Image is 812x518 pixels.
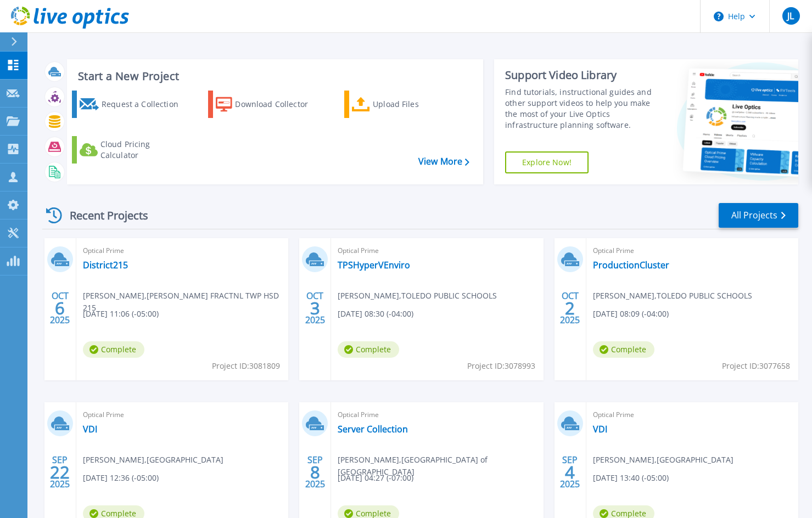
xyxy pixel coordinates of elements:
[338,245,536,257] span: Optical Prime
[83,472,159,484] span: [DATE] 12:36 (-05:00)
[565,303,575,313] span: 2
[593,424,607,435] a: VDI
[100,139,182,161] div: Cloud Pricing Calculator
[50,468,70,477] span: 22
[593,454,733,466] span: [PERSON_NAME] , [GEOGRAPHIC_DATA]
[338,472,413,484] span: [DATE] 04:27 (-07:00)
[559,288,580,328] div: OCT 2025
[83,290,288,314] span: [PERSON_NAME] , [PERSON_NAME] FRACTNL TWP HSD 215
[344,91,457,118] a: Upload Files
[235,93,318,115] div: Download Collector
[102,93,182,115] div: Request a Collection
[505,151,589,173] a: Explore Now!
[83,260,128,271] a: District215
[310,468,320,477] span: 8
[310,303,320,313] span: 3
[78,70,469,82] h3: Start a New Project
[49,288,70,328] div: OCT 2025
[83,454,223,466] span: [PERSON_NAME] , [GEOGRAPHIC_DATA]
[338,341,399,358] span: Complete
[49,452,70,492] div: SEP 2025
[593,260,669,271] a: ProductionCluster
[83,308,159,320] span: [DATE] 11:06 (-05:00)
[208,91,321,118] a: Download Collector
[338,260,410,271] a: TPSHyperVEnviro
[83,341,144,358] span: Complete
[83,409,282,421] span: Optical Prime
[565,468,575,477] span: 4
[55,303,65,313] span: 6
[505,68,657,82] div: Support Video Library
[787,12,794,20] span: JL
[305,452,326,492] div: SEP 2025
[83,245,282,257] span: Optical Prime
[593,290,752,302] span: [PERSON_NAME] , TOLEDO PUBLIC SCHOOLS
[593,308,669,320] span: [DATE] 08:09 (-04:00)
[83,424,97,435] a: VDI
[72,136,184,164] a: Cloud Pricing Calculator
[559,452,580,492] div: SEP 2025
[593,472,669,484] span: [DATE] 13:40 (-05:00)
[72,91,184,118] a: Request a Collection
[593,341,654,358] span: Complete
[719,203,798,228] a: All Projects
[338,424,408,435] a: Server Collection
[418,156,469,167] a: View More
[467,360,535,372] span: Project ID: 3078993
[593,245,792,257] span: Optical Prime
[593,409,792,421] span: Optical Prime
[722,360,790,372] span: Project ID: 3077658
[505,87,657,131] div: Find tutorials, instructional guides and other support videos to help you make the most of your L...
[305,288,326,328] div: OCT 2025
[373,93,454,115] div: Upload Files
[338,454,543,478] span: [PERSON_NAME] , [GEOGRAPHIC_DATA] of [GEOGRAPHIC_DATA]
[338,308,413,320] span: [DATE] 08:30 (-04:00)
[212,360,280,372] span: Project ID: 3081809
[338,290,497,302] span: [PERSON_NAME] , TOLEDO PUBLIC SCHOOLS
[42,202,163,229] div: Recent Projects
[338,409,536,421] span: Optical Prime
